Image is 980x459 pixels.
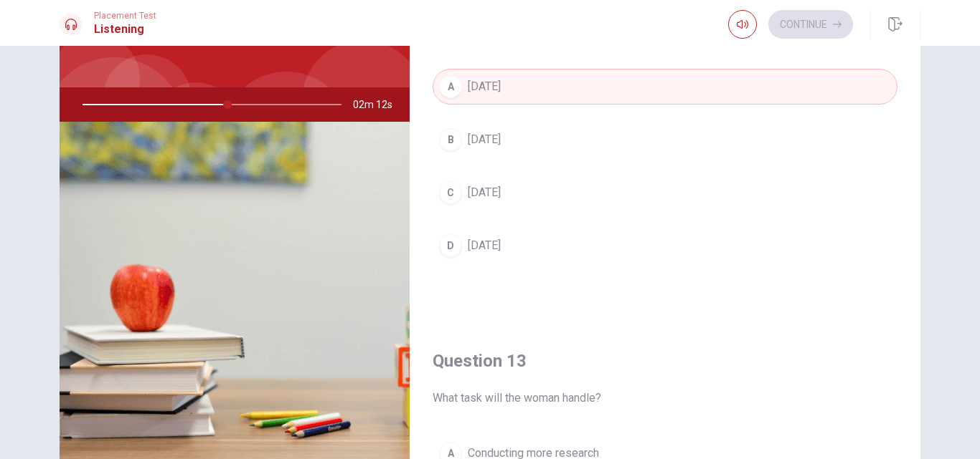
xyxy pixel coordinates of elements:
[439,181,462,204] div: C
[433,349,897,372] h4: Question 13
[353,87,404,122] span: 02m 12s
[439,75,462,98] div: A
[94,21,156,38] h1: Listening
[433,390,897,407] span: What task will the woman handle?
[433,228,897,264] button: D[DATE]
[468,184,501,201] span: [DATE]
[468,131,501,148] span: [DATE]
[433,69,897,105] button: A[DATE]
[468,78,501,95] span: [DATE]
[439,234,462,257] div: D
[439,128,462,151] div: B
[468,237,501,254] span: [DATE]
[433,122,897,158] button: B[DATE]
[433,175,897,211] button: C[DATE]
[94,11,156,21] span: Placement Test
